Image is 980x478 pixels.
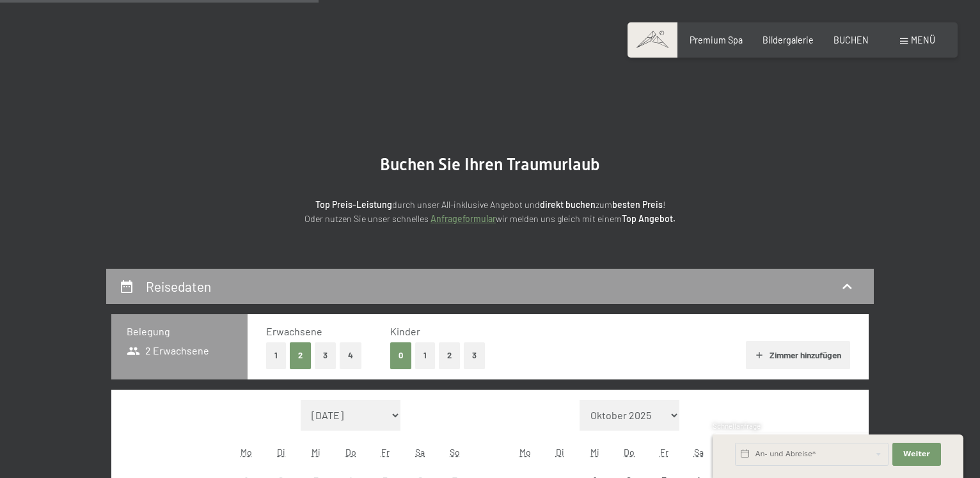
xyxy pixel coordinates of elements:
[390,342,411,369] button: 0
[556,447,564,458] abbr: Dienstag
[380,155,600,174] span: Buchen Sie Ihren Traumurlaub
[612,199,663,210] strong: besten Preis
[241,447,252,458] abbr: Montag
[624,447,635,458] abbr: Donnerstag
[911,35,935,45] span: Menü
[266,342,286,369] button: 1
[903,449,930,459] span: Weiter
[834,35,869,45] a: BUCHEN
[431,213,496,224] a: Anfrageformular
[415,342,435,369] button: 1
[519,447,531,458] abbr: Montag
[622,213,676,224] strong: Top Angebot.
[590,447,599,458] abbr: Mittwoch
[746,341,850,369] button: Zimmer hinzufügen
[450,447,460,458] abbr: Sonntag
[763,35,814,45] a: Bildergalerie
[464,342,485,369] button: 3
[694,447,704,458] abbr: Samstag
[315,342,336,369] button: 3
[660,447,668,458] abbr: Freitag
[415,447,425,458] abbr: Samstag
[312,447,320,458] abbr: Mittwoch
[127,324,232,339] h3: Belegung
[340,342,361,369] button: 4
[277,447,285,458] abbr: Dienstag
[390,325,420,337] span: Kinder
[209,198,771,227] p: durch unser All-inklusive Angebot und zum ! Oder nutzen Sie unser schnelles wir melden uns gleich...
[439,342,460,369] button: 2
[266,325,322,337] span: Erwachsene
[127,344,209,358] span: 2 Erwachsene
[146,278,211,294] h2: Reisedaten
[713,422,761,430] span: Schnellanfrage
[540,199,596,210] strong: direkt buchen
[690,35,743,45] a: Premium Spa
[345,447,356,458] abbr: Donnerstag
[290,342,311,369] button: 2
[892,443,941,466] button: Weiter
[315,199,392,210] strong: Top Preis-Leistung
[381,447,390,458] abbr: Freitag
